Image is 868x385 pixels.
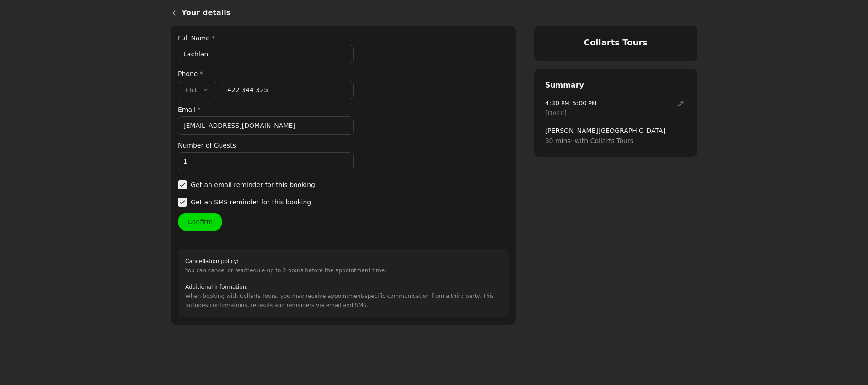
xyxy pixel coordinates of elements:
[185,282,501,310] div: When booking with Collarts Tours, you may receive appointment-specific communication from a third...
[545,126,686,136] span: [PERSON_NAME][GEOGRAPHIC_DATA]
[191,180,315,190] span: Get an email reminder for this booking
[178,104,354,115] label: Email
[178,197,187,207] span: ​
[675,98,686,109] span: ​
[185,282,501,291] h2: Additional information :
[545,98,597,108] span: –
[573,99,587,107] span: 5:00
[182,7,697,18] h1: Your details
[178,180,187,190] span: ​
[545,37,686,49] h4: Collarts Tours
[185,257,386,275] div: You can cancel or reschedule up to 2 hours before the appointment time.
[178,69,354,79] div: Phone
[178,213,222,231] button: Confirm
[185,257,386,266] h2: Cancellation policy :
[545,80,686,91] h2: Summary
[191,197,311,207] span: Get an SMS reminder for this booking
[675,98,686,109] button: Edit date and time
[545,108,567,118] span: [DATE]
[178,140,354,150] label: Number of Guests
[587,100,596,107] span: PM
[545,99,559,107] span: 4:30
[559,100,569,107] span: PM
[178,33,354,43] label: Full Name
[178,81,216,99] button: +61
[163,2,182,24] a: Back
[545,136,686,146] span: 30 mins · with Collarts Tours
